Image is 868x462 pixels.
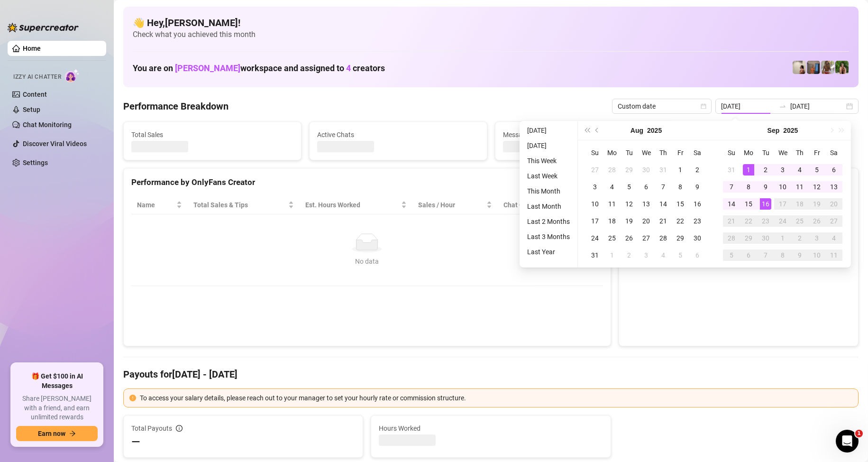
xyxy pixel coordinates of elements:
span: — [131,434,140,450]
span: Sales / Hour [418,200,484,210]
div: To access your salary details, please reach out to your manager to set your hourly rate or commis... [140,393,852,403]
a: Content [23,91,47,98]
h4: Performance Breakdown [123,100,228,113]
a: Home [23,45,41,52]
img: Wayne [807,61,820,74]
span: Chat Conversion [503,200,589,210]
th: Sales / Hour [412,196,498,214]
div: Performance by OnlyFans Creator [131,176,603,189]
span: Total Sales [131,129,293,140]
span: 4 [346,63,351,73]
span: Total Payouts [131,423,172,434]
a: Setup [23,106,40,113]
span: 1 [855,430,863,437]
span: Earn now [38,430,65,437]
img: Nathaniel [835,61,849,74]
span: calendar [701,103,706,109]
span: Hours Worked [379,423,603,434]
span: Name [137,200,174,210]
a: Chat Monitoring [23,121,72,129]
a: Discover Viral Videos [23,140,87,148]
span: Check what you achieved this month [133,29,849,40]
span: 🎁 Get $100 in AI Messages [16,372,98,390]
span: Messages Sent [503,129,665,140]
span: Share [PERSON_NAME] with a friend, and earn unlimited rewards [16,394,98,422]
button: Earn nowarrow-right [16,426,98,441]
img: Nathaniel [821,61,834,74]
input: End date [790,101,844,111]
span: to [779,102,786,110]
span: info-circle [176,425,183,432]
span: [PERSON_NAME] [175,63,240,73]
span: exclamation-circle [129,395,136,401]
span: Custom date [618,99,706,113]
span: arrow-right [69,430,76,437]
iframe: Intercom live chat [836,430,859,453]
h4: 👋 Hey, [PERSON_NAME] ! [133,16,849,29]
span: Izzy AI Chatter [13,73,61,82]
h4: Payouts for [DATE] - [DATE] [123,368,859,381]
div: Sales by OnlyFans Creator [627,176,850,189]
input: Start date [721,101,775,111]
h1: You are on workspace and assigned to creators [133,63,385,74]
th: Chat Conversion [498,196,603,214]
img: logo-BBDzfeDw.svg [8,23,79,32]
span: Active Chats [317,129,479,140]
img: AI Chatter [65,69,80,83]
th: Total Sales & Tips [188,196,300,214]
div: Est. Hours Worked [305,200,399,210]
span: swap-right [779,102,786,110]
span: Total Sales & Tips [193,200,286,210]
img: Ralphy [793,61,806,74]
a: Settings [23,159,48,166]
th: Name [131,196,188,214]
div: No data [141,256,594,267]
